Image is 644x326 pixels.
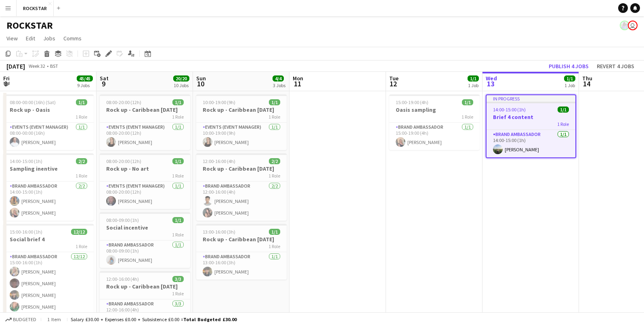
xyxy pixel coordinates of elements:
app-card-role: Brand Ambassador1/108:00-09:00 (1h)[PERSON_NAME] [100,240,190,268]
app-card-role: Events (Event Manager)1/110:00-19:00 (9h)[PERSON_NAME] [196,123,287,150]
a: Comms [60,33,85,44]
app-card-role: Brand Ambassador2/212:00-16:00 (4h)[PERSON_NAME][PERSON_NAME] [196,182,287,221]
span: 08:00-09:00 (1h) [106,217,139,223]
span: Fri [3,75,10,82]
span: 45/45 [77,75,93,81]
h3: Rock up - Caribbean [DATE] [196,165,287,172]
div: 1 Job [468,82,478,88]
span: 1 Role [172,232,184,238]
span: 1/1 [564,75,575,81]
span: 9 [99,79,109,88]
span: Sun [196,75,206,82]
span: 4/4 [273,75,284,81]
span: 1/1 [269,229,280,235]
span: 1 Role [461,114,473,120]
span: 1 Role [76,243,87,249]
h3: Rock up - Caribbean [DATE] [100,106,190,113]
span: 1 Role [172,173,184,179]
app-job-card: 10:00-19:00 (9h)1/1Rock up - Caribbean [DATE]1 RoleEvents (Event Manager)1/110:00-19:00 (9h)[PERS... [196,94,287,150]
app-job-card: 08:00-09:00 (1h)1/1Social incentive1 RoleBrand Ambassador1/108:00-09:00 (1h)[PERSON_NAME] [100,212,190,268]
span: 1/1 [76,99,87,105]
span: 12 [388,79,399,88]
span: Budgeted [13,317,36,322]
button: Revert 4 jobs [594,61,638,71]
button: Publish 4 jobs [545,61,592,71]
h1: ROCKSTAR [6,19,53,31]
button: Budgeted [4,315,38,324]
span: 1 item [44,316,64,322]
span: 1/1 [269,99,280,105]
span: Edit [26,35,35,42]
span: Jobs [43,35,55,42]
span: 2/2 [76,158,87,164]
div: 10 Jobs [174,82,189,88]
span: 20/20 [173,75,189,81]
span: 11 [292,79,303,88]
span: 1/1 [172,99,184,105]
span: 1 Role [76,114,87,120]
span: Mon [293,75,303,82]
span: Total Budgeted £30.00 [183,316,237,322]
app-card-role: Events (Event Manager)1/108:00-20:00 (12h)[PERSON_NAME] [100,123,190,150]
span: 14:00-15:00 (1h) [10,158,42,164]
span: 1 Role [557,121,569,127]
span: 1 Role [269,114,280,120]
span: 08:00-20:00 (12h) [106,158,141,164]
span: 13:00-16:00 (3h) [203,229,235,235]
span: 8 [2,79,10,88]
app-job-card: 13:00-16:00 (3h)1/1Rock up - Caribbean [DATE]1 RoleBrand Ambassador1/113:00-16:00 (3h)[PERSON_NAME] [196,224,287,280]
app-job-card: In progress14:00-15:00 (1h)1/1Brief 4 content1 RoleBrand Ambassador1/114:00-15:00 (1h)[PERSON_NAME] [486,94,576,158]
div: 3 Jobs [273,82,285,88]
span: 12/12 [71,229,87,235]
app-job-card: 12:00-16:00 (4h)2/2Rock up - Caribbean [DATE]1 RoleBrand Ambassador2/212:00-16:00 (4h)[PERSON_NAM... [196,153,287,221]
h3: Social brief 4 [3,236,94,243]
h3: Brief 4 content [487,113,575,121]
span: Wed [486,75,497,82]
span: 15:00-19:00 (4h) [396,99,428,105]
app-card-role: Events (Event Manager)1/108:00-20:00 (12h)[PERSON_NAME] [100,182,190,209]
div: 9 Jobs [77,82,92,88]
app-user-avatar: Lucy Hillier [620,21,629,30]
span: 1 Role [269,243,280,249]
span: 14:00-15:00 (1h) [493,107,526,113]
div: 15:00-19:00 (4h)1/1Oasis sampling1 RoleBrand Ambassador1/115:00-19:00 (4h)[PERSON_NAME] [389,94,480,150]
span: 1/1 [172,217,184,223]
app-job-card: 08:00-20:00 (12h)1/1Rock up - Caribbean [DATE]1 RoleEvents (Event Manager)1/108:00-20:00 (12h)[PE... [100,94,190,150]
h3: Rock up - Oasis [3,106,94,113]
span: Comms [63,35,82,42]
app-card-role: Events (Event Manager)1/108:00-00:00 (16h)[PERSON_NAME] [3,123,94,150]
span: 3/3 [172,276,184,282]
span: 1/1 [462,99,473,105]
span: 12:00-16:00 (4h) [203,158,235,164]
h3: Sampling inentive [3,165,94,172]
div: In progress [487,95,575,102]
a: Jobs [40,33,59,44]
span: 08:00-00:00 (16h) (Sat) [10,99,56,105]
span: 10:00-19:00 (9h) [203,99,235,105]
div: 1 Job [564,82,575,88]
span: 1 Role [172,114,184,120]
app-card-role: Brand Ambassador1/113:00-16:00 (3h)[PERSON_NAME] [196,252,287,280]
h3: Rock up - Caribbean [DATE] [100,283,190,290]
div: 08:00-20:00 (12h)1/1Rock up - No art1 RoleEvents (Event Manager)1/108:00-20:00 (12h)[PERSON_NAME] [100,153,190,209]
h3: Rock up - No art [100,165,190,172]
span: View [6,35,18,42]
span: Week 32 [27,63,47,69]
span: 14 [581,79,592,88]
app-job-card: 14:00-15:00 (1h)2/2Sampling inentive1 RoleBrand Ambassador2/214:00-15:00 (1h)[PERSON_NAME][PERSON... [3,153,94,221]
app-card-role: Brand Ambassador1/115:00-19:00 (4h)[PERSON_NAME] [389,123,480,150]
app-job-card: 08:00-00:00 (16h) (Sat)1/1Rock up - Oasis1 RoleEvents (Event Manager)1/108:00-00:00 (16h)[PERSON_... [3,94,94,150]
span: 1/1 [172,158,184,164]
span: 1 Role [269,173,280,179]
app-user-avatar: Ed Harvey [628,21,638,30]
span: Sat [100,75,109,82]
span: 1/1 [558,107,569,113]
a: Edit [23,33,38,44]
h3: Social incentive [100,224,190,231]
